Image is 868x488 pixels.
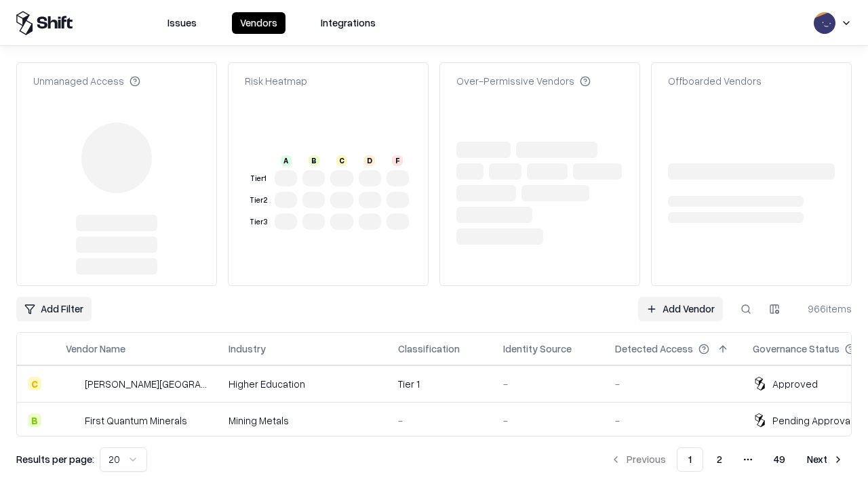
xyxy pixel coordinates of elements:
[364,155,375,166] div: D
[309,155,319,166] div: B
[85,377,207,391] div: [PERSON_NAME][GEOGRAPHIC_DATA]
[456,74,591,88] div: Over-Permissive Vendors
[28,413,41,427] div: B
[753,342,840,356] div: Governance Status
[281,155,292,166] div: A
[797,302,852,316] div: 966 items
[615,342,693,356] div: Detected Access
[615,413,731,428] div: -
[16,297,92,321] button: Add Filter
[503,377,593,391] div: -
[229,342,266,356] div: Industry
[248,173,269,184] div: Tier 1
[336,155,347,166] div: C
[638,297,723,321] a: Add Vendor
[28,377,41,390] div: C
[66,377,79,390] img: Reichman University
[763,447,796,472] button: 49
[245,74,307,88] div: Risk Heatmap
[248,216,269,228] div: Tier 3
[772,413,852,428] div: Pending Approval
[66,342,125,356] div: Vendor Name
[33,74,140,88] div: Unmanaged Access
[85,413,187,428] div: First Quantum Minerals
[602,447,852,472] nav: pagination
[392,155,403,166] div: F
[229,413,376,428] div: Mining Metals
[503,342,572,356] div: Identity Source
[229,377,376,391] div: Higher Education
[772,377,818,391] div: Approved
[16,452,94,466] p: Results per page:
[503,413,593,428] div: -
[615,377,731,391] div: -
[66,413,79,427] img: First Quantum Minerals
[706,447,733,472] button: 2
[159,12,205,34] button: Issues
[232,12,285,34] button: Vendors
[398,342,460,356] div: Classification
[248,195,269,206] div: Tier 2
[398,413,481,428] div: -
[677,447,703,472] button: 1
[668,74,762,88] div: Offboarded Vendors
[398,377,481,391] div: Tier 1
[313,12,384,34] button: Integrations
[799,447,852,472] button: Next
